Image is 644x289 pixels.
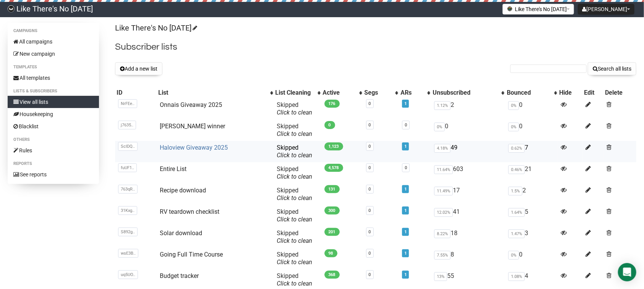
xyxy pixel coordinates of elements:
[160,187,206,194] a: Recipe download
[604,87,636,98] th: Delete: No sort applied, sorting is disabled
[507,89,550,97] div: Bounced
[605,89,635,97] div: Delete
[431,184,505,205] td: 17
[508,272,525,281] span: 1.08%
[505,226,558,248] td: 3
[508,187,522,195] span: 1.5%
[431,98,505,119] td: 2
[401,89,423,97] div: ARs
[8,87,99,96] li: Lists & subscribers
[505,119,558,141] td: 0
[369,208,371,213] a: 0
[431,205,505,226] td: 41
[115,23,196,32] a: Like There's No [DATE]
[277,194,313,202] a: Click to clean
[508,229,525,238] span: 1.47%
[321,87,363,98] th: Active: No sort applied, activate to apply an ascending sort
[160,272,199,279] a: Budget tracker
[118,121,136,129] span: j7635..
[324,164,343,172] span: 4,578
[434,251,451,260] span: 7.55%
[277,272,313,287] span: Skipped
[8,144,99,157] a: Rules
[8,26,99,36] li: Campaigns
[369,187,371,192] a: 0
[118,163,137,172] span: fuUF1..
[118,270,138,279] span: uq5UO..
[324,249,337,257] span: 98
[405,165,407,170] a: 0
[508,165,525,174] span: 0.46%
[508,144,525,153] span: 0.62%
[277,130,313,137] a: Click to clean
[434,272,447,281] span: 13%
[508,123,519,131] span: 0%
[324,207,340,215] span: 300
[324,142,343,150] span: 1,123
[505,162,558,184] td: 21
[277,152,313,159] a: Click to clean
[277,123,313,137] span: Skipped
[277,208,313,223] span: Skipped
[503,4,574,15] button: Like There's No [DATE]
[277,109,313,116] a: Click to clean
[505,248,558,269] td: 0
[276,89,314,97] div: List Cleaning
[405,123,407,128] a: 0
[8,108,99,120] a: Housekeeping
[8,159,99,168] li: Reports
[115,40,636,54] h2: Subscriber lists
[431,248,505,269] td: 8
[582,87,603,98] th: Edit: No sort applied, sorting is disabled
[404,208,407,213] a: 1
[588,62,636,75] button: Search all lists
[160,208,219,215] a: RV teardown checklist
[324,271,340,279] span: 368
[369,165,371,170] a: 0
[505,184,558,205] td: 2
[158,89,266,97] div: List
[324,121,335,129] span: 0
[508,208,525,217] span: 1.64%
[399,87,431,98] th: ARs: No sort applied, activate to apply an ascending sort
[8,135,99,144] li: Others
[277,173,313,180] a: Click to clean
[369,123,371,128] a: 0
[277,216,313,223] a: Click to clean
[434,144,451,153] span: 4.18%
[404,272,407,277] a: 1
[618,263,636,281] div: Open Intercom Messenger
[277,258,313,266] a: Click to clean
[118,206,137,215] span: 31Kxg..
[508,101,519,110] span: 0%
[160,101,222,108] a: Onnais Giveaway 2025
[160,144,228,151] a: Haloview Giveaway 2025
[324,100,340,108] span: 176
[507,6,513,12] img: 1.png
[160,229,202,237] a: Solar download
[277,144,313,159] span: Skipped
[404,144,407,149] a: 1
[434,101,451,110] span: 1.12%
[277,101,313,116] span: Skipped
[505,141,558,162] td: 7
[369,101,371,106] a: 0
[404,229,407,234] a: 1
[434,123,445,131] span: 0%
[433,89,498,97] div: Unsubscribed
[8,168,99,181] a: See reports
[274,87,321,98] th: List Cleaning: No sort applied, activate to apply an ascending sort
[115,62,162,75] button: Add a new list
[369,229,371,234] a: 0
[324,228,340,236] span: 201
[277,165,313,180] span: Skipped
[365,89,392,97] div: Segs
[324,185,340,193] span: 131
[369,251,371,256] a: 0
[404,101,407,106] a: 1
[431,119,505,141] td: 0
[404,187,407,192] a: 1
[505,205,558,226] td: 5
[160,165,187,173] a: Entire List
[157,87,274,98] th: List: No sort applied, activate to apply an ascending sort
